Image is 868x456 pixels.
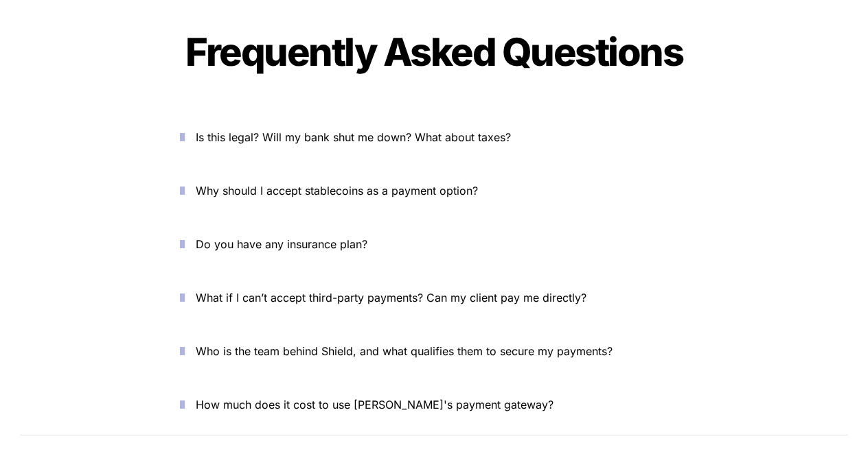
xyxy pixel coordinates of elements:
span: Who is the team behind Shield, and what qualifies them to secure my payments? [196,344,613,358]
button: What if I can’t accept third-party payments? Can my client pay me directly? [159,276,709,319]
span: Frequently Asked Questions [185,29,683,75]
button: Is this legal? Will my bank shut me down? What about taxes? [159,116,709,158]
span: What if I can’t accept third-party payments? Can my client pay me directly? [196,291,586,304]
button: How much does it cost to use [PERSON_NAME]'s payment gateway? [159,383,709,426]
span: Is this legal? Will my bank shut me down? What about taxes? [196,130,511,144]
span: Do you have any insurance plan? [196,237,367,251]
span: How much does it cost to use [PERSON_NAME]'s payment gateway? [196,398,553,411]
span: Why should I accept stablecoins as a payment option? [196,184,478,197]
button: Do you have any insurance plan? [159,223,709,265]
button: Why should I accept stablecoins as a payment option? [159,169,709,212]
button: Who is the team behind Shield, and what qualifies them to secure my payments? [159,330,709,372]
